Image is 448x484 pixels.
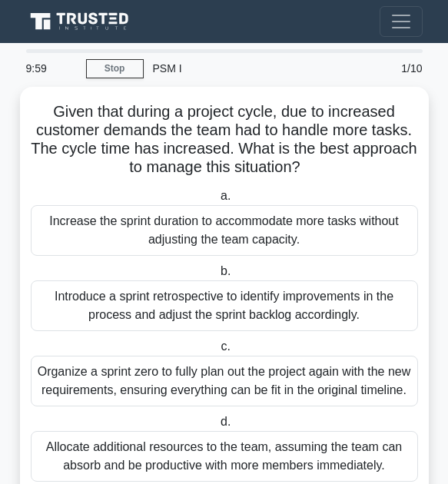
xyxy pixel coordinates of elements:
div: Introduce a sprint retrospective to identify improvements in the process and adjust the sprint ba... [31,280,418,331]
span: a. [221,189,231,202]
a: Stop [86,59,144,78]
h5: Given that during a project cycle, due to increased customer demands the team had to handle more ... [29,102,420,177]
button: Toggle navigation [380,6,423,37]
div: Allocate additional resources to the team, assuming the team can absorb and be productive with mo... [31,431,418,482]
span: b. [221,264,231,277]
div: 1/10 [363,53,432,84]
div: PSM I [144,53,363,84]
div: Increase the sprint duration to accommodate more tasks without adjusting the team capacity. [31,205,418,256]
span: d. [221,415,231,428]
div: Organize a sprint zero to fully plan out the project again with the new requirements, ensuring ev... [31,356,418,406]
div: 9:59 [17,53,86,84]
span: c. [221,340,231,353]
